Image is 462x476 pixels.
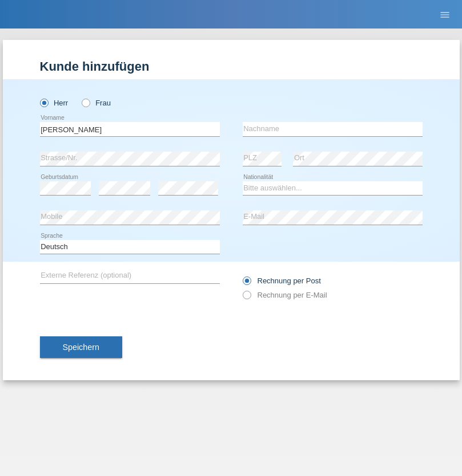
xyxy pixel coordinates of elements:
[433,11,456,18] a: menu
[40,99,69,107] label: Herr
[40,336,122,358] button: Speichern
[243,291,327,299] label: Rechnung per E-Mail
[40,59,423,74] h1: Kunde hinzufügen
[243,291,250,305] input: Rechnung per E-Mail
[243,276,250,291] input: Rechnung per Post
[40,99,47,106] input: Herr
[82,99,89,106] input: Frau
[243,276,321,285] label: Rechnung per Post
[82,99,111,107] label: Frau
[439,9,451,21] i: menu
[63,343,99,352] span: Speichern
